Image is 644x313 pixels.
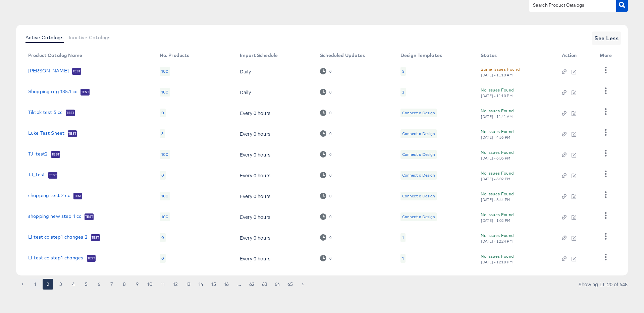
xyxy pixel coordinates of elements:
span: Test [48,173,57,178]
span: Test [87,256,96,261]
div: 0 [320,110,332,116]
div: 0 [320,255,332,261]
button: Go to page 16 [221,279,232,290]
div: Connect a Design [400,192,437,200]
div: 0 [329,235,332,240]
td: Every 0 hours [234,165,315,186]
div: Showing 11–20 of 648 [578,282,628,287]
span: Active Catalogs [25,35,63,40]
div: 0 [329,69,332,74]
div: 0 [329,214,332,219]
div: 0 [320,193,332,199]
div: 100 [160,88,170,97]
button: Go to page 3 [55,279,66,290]
span: Test [80,89,90,95]
div: 0 [320,151,332,158]
div: 0 [320,234,332,241]
button: Go to page 9 [132,279,143,290]
td: Every 0 hours [234,248,315,269]
div: 1 [400,233,406,242]
button: Go to page 10 [145,279,155,290]
a: TJ_test [28,172,45,179]
div: 100 [160,150,170,159]
div: 0 [160,171,166,180]
div: 1 [402,256,404,261]
div: Connect a Design [402,152,435,157]
div: 1 [400,254,406,263]
div: 100 [160,67,170,76]
button: Go to page 8 [119,279,130,290]
div: Scheduled Updates [320,53,365,58]
div: 0 [320,130,332,137]
div: 0 [329,152,332,157]
div: 1 [402,235,404,240]
span: Test [85,214,94,220]
div: 5 [402,69,404,74]
button: Go to page 13 [183,279,194,290]
div: 100 [160,212,170,221]
div: Connect a Design [402,214,435,220]
div: 0 [320,89,332,95]
div: Connect a Design [402,173,435,178]
span: Test [68,131,77,136]
td: Daily [234,82,315,103]
button: Go to page 62 [247,279,257,290]
div: 0 [329,111,332,115]
button: Go to previous page [17,279,28,290]
a: Shopping reg 135.1 cc [28,89,77,96]
button: Go to page 15 [208,279,219,290]
a: TJ_test2 [28,151,48,158]
div: 6 [160,129,165,138]
td: Daily [234,61,315,82]
button: Some Issues Found[DATE] - 11:13 AM [481,66,520,77]
div: 2 [402,89,404,95]
a: Luke Test Sheet [28,130,64,137]
span: See Less [594,34,619,43]
div: Connect a Design [400,129,437,138]
button: See Less [592,32,621,45]
div: Connect a Design [400,109,437,117]
div: 5 [400,67,406,76]
button: Go to page 11 [157,279,168,290]
th: Action [556,50,595,61]
button: Go to page 5 [81,279,92,290]
th: Status [475,50,556,61]
td: Every 0 hours [234,186,315,206]
th: More [594,50,620,61]
button: Go to page 7 [106,279,117,290]
div: 0 [160,254,166,263]
div: 0 [329,256,332,261]
td: Every 0 hours [234,144,315,165]
button: Go to page 4 [68,279,79,290]
a: LI test cc step1 changes 2 [28,234,88,241]
span: Test [91,235,100,240]
div: Product Catalog Name [28,53,82,58]
div: Connect a Design [400,212,437,221]
a: shopping test 2 cc [28,193,70,199]
div: 0 [320,213,332,220]
div: Connect a Design [402,110,435,116]
div: [DATE] - 11:13 AM [481,73,513,77]
div: 0 [329,90,332,95]
button: Go to page 63 [259,279,270,290]
nav: pagination navigation [16,279,309,290]
div: 0 [329,173,332,178]
button: Go to page 6 [94,279,104,290]
a: shopping new step 1 cc [28,213,81,220]
a: Tiktok test 5 cc [28,110,62,116]
a: LI test cc step1 changes [28,255,84,262]
td: Every 0 hours [234,103,315,123]
div: Connect a Design [402,131,435,136]
div: Import Schedule [240,53,278,58]
div: Some Issues Found [481,66,520,73]
a: [PERSON_NAME] [28,68,69,75]
td: Every 0 hours [234,206,315,227]
button: Go to page 14 [196,279,206,290]
span: Test [66,110,75,116]
div: 0 [320,172,332,178]
div: 2 [400,88,406,97]
div: No. Products [160,53,190,58]
button: Go to page 65 [285,279,296,290]
div: Connect a Design [400,150,437,159]
button: Go to next page [298,279,308,290]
